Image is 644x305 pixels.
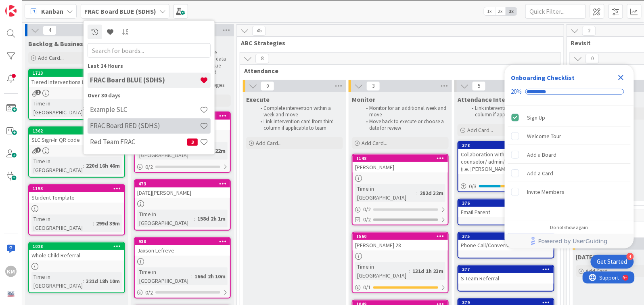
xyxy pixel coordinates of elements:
[135,288,230,298] div: 0/2
[28,40,105,48] span: Backlog & Business Items
[3,61,641,69] div: Delete
[505,65,634,248] div: Checklist Container
[3,69,641,76] div: Rename Outline
[83,161,84,170] span: :
[83,103,84,112] span: :
[29,135,124,145] div: SLC Sign-In QR code
[458,149,554,174] div: Collaboration with social worker/ counselor/ admin/ outside agencies (i.e. [PERSON_NAME])
[256,105,342,118] li: Complete intervention within a week and move
[29,127,124,145] div: 1362SLC Sign-In QR code
[28,69,125,120] a: 1713Tiered Interventions ListTime in [GEOGRAPHIC_DATA]:220d 16h 39m
[191,272,192,281] span: :
[353,240,448,250] div: [PERSON_NAME] 28
[467,105,553,118] li: Link intervention card from this column if applicable to team
[362,139,387,147] span: Add Card...
[135,162,230,172] div: 0/2
[3,244,641,252] div: WEBSITE
[3,201,641,208] div: Home
[458,181,554,191] div: 0/3
[255,54,269,63] span: 8
[353,233,448,240] div: 1560
[3,127,641,134] div: Television/Radio
[134,179,231,231] a: 473[DATE][PERSON_NAME]Time in [GEOGRAPHIC_DATA]:158d 2h 1m
[472,81,486,91] span: 5
[582,26,596,36] span: 2
[356,156,448,161] div: 1148
[135,187,230,198] div: [DATE][PERSON_NAME]
[363,205,371,214] span: 0 / 2
[29,69,124,77] div: 1713
[41,3,45,10] div: 9+
[252,26,266,36] span: 45
[29,185,124,203] div: 1153Student Template
[416,189,418,198] span: :
[261,81,274,91] span: 0
[511,88,522,95] div: 20%
[28,242,125,293] a: 1028Whole Child ReferralTime in [GEOGRAPHIC_DATA]:321d 18h 10m
[33,244,124,249] div: 1028
[3,83,641,90] div: Print
[145,288,153,297] span: 0 / 2
[355,184,416,202] div: Time in [GEOGRAPHIC_DATA]
[3,105,641,112] div: Journal
[31,272,83,290] div: Time in [GEOGRAPHIC_DATA]
[3,112,641,120] div: Magazine
[246,95,270,103] span: Execute
[33,128,124,134] div: 1362
[462,233,554,239] div: 375
[597,258,627,266] div: Get Started
[352,232,449,293] a: 1560[PERSON_NAME] 28Time in [GEOGRAPHIC_DATA]:131d 1h 23m0/1
[527,187,565,197] div: Invite Members
[84,161,122,170] div: 220d 16h 46m
[362,105,447,118] li: Monitor for an additional week and move
[508,183,631,201] div: Invite Members is incomplete.
[576,253,595,261] span: September 2024
[135,238,230,256] div: 930Jaxson Lefreve
[3,208,641,215] div: CANCEL
[352,154,449,225] a: 1148[PERSON_NAME]Time in [GEOGRAPHIC_DATA]:292d 32m0/20/2
[256,118,342,132] li: Link intervention card from third column if applicable to team
[3,252,641,259] div: JOURNAL
[5,5,17,17] img: Visit kanbanzone.com
[28,126,125,178] a: 1362SLC Sign-In QR codeTime in [GEOGRAPHIC_DATA]:220d 16h 46m
[508,164,631,182] div: Add a Card is incomplete.
[458,240,554,250] div: Phone Call/Conversation with parent
[36,147,41,153] span: 1
[3,157,641,164] div: CANCEL
[3,164,641,172] div: ???
[241,39,554,47] span: ABC Strategies
[353,155,448,172] div: 1148[PERSON_NAME]
[94,219,122,228] div: 299d 39m
[90,122,200,130] h4: FRAC Board RED (SDHS)
[31,215,93,232] div: Time in [GEOGRAPHIC_DATA]
[458,141,554,192] a: 378Collaboration with social worker/ counselor/ admin/ outside agencies (i.e. [PERSON_NAME])0/3
[135,238,230,245] div: 930
[538,236,608,246] span: Powered by UserGuiding
[458,233,554,250] div: 375Phone Call/Conversation with parent
[29,77,124,87] div: Tiered Interventions List
[135,180,230,187] div: 473
[135,245,230,256] div: Jaxson Lefreve
[3,120,641,127] div: Newspaper
[458,273,554,284] div: S-Team Referral
[508,109,631,126] div: Sign Up is complete.
[458,199,554,225] a: 376Email Parent
[3,90,641,98] div: Add Outline Template
[194,214,195,223] span: :
[28,184,125,236] a: 1153Student TemplateTime in [GEOGRAPHIC_DATA]:299d 39m
[256,139,282,147] span: Add Card...
[418,189,445,198] div: 292d 32m
[195,214,228,223] div: 158d 2h 1m
[586,267,612,275] span: Add Card...
[33,186,124,191] div: 1153
[458,232,554,259] a: 375Phone Call/Conversation with parent
[88,61,211,70] div: Last 24 Hours
[192,272,228,281] div: 166d 2h 10m
[145,163,153,171] span: 0 / 2
[88,91,211,99] div: Over 30 days
[3,179,641,186] div: SAVE AND GO HOME
[3,3,641,11] div: Sort A > Z
[83,277,84,286] span: :
[29,250,124,261] div: Whole Child Referral
[3,134,641,141] div: Visual Art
